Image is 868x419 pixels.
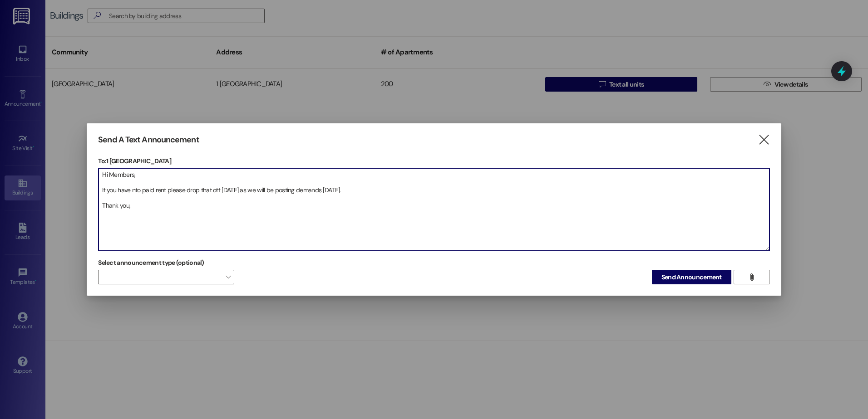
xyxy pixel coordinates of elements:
label: Select announcement type (optional) [98,256,204,270]
h3: Send A Text Announcement [98,135,199,145]
button: Send Announcement [652,270,731,284]
div: Hi Members, If you have nto paid rent please drop that off [DATE] as we will be posting demands [... [98,168,770,251]
i:  [748,273,755,281]
i:  [758,135,770,145]
p: To: 1 [GEOGRAPHIC_DATA] [98,156,770,166]
span: Send Announcement [661,273,722,282]
textarea: Hi Members, If you have nto paid rent please drop that off [DATE] as we will be posting demands [... [99,168,769,251]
